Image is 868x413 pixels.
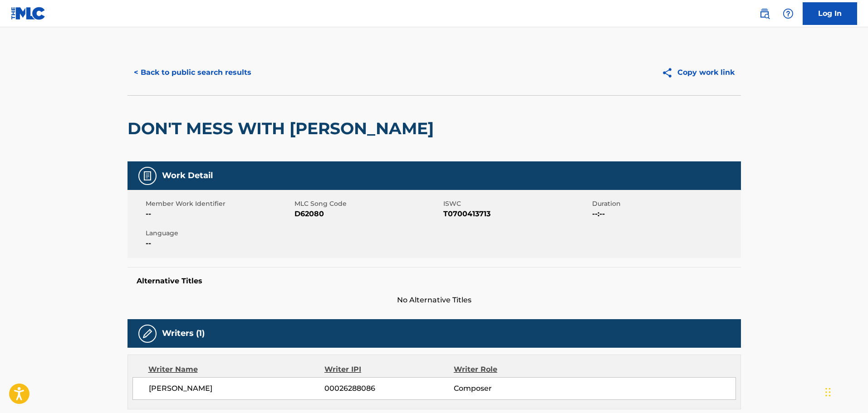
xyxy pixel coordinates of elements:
span: T0700413713 [443,209,590,219]
h2: DON'T MESS WITH [PERSON_NAME] [128,118,438,139]
button: Copy work link [655,61,741,84]
h5: Writers (1) [162,328,205,339]
div: Writer Role [454,364,571,375]
span: No Alternative Titles [128,295,741,306]
div: Drag [825,379,831,406]
span: Composer [454,383,571,394]
span: Duration [592,199,739,209]
div: Writer IPI [324,364,454,375]
img: Writers [142,328,153,339]
a: Log In [803,2,857,25]
span: Member Work Identifier [146,199,292,209]
img: help [783,8,794,19]
h5: Alternative Titles [137,277,732,286]
div: Writer Name [148,364,325,375]
img: search [759,8,770,19]
span: MLC Song Code [294,199,441,209]
span: [PERSON_NAME] [149,383,325,394]
div: Help [779,5,797,23]
img: MLC Logo [11,7,46,20]
span: --:-- [592,209,739,219]
img: Copy work link [662,67,677,78]
span: 00026288086 [324,383,453,394]
button: < Back to public search results [128,61,258,84]
span: Language [146,228,292,238]
span: D62080 [294,209,441,219]
iframe: Chat Widget [823,369,868,413]
h5: Work Detail [162,170,213,181]
span: -- [146,238,292,249]
span: ISWC [443,199,590,209]
a: Public Search [755,5,774,23]
span: -- [146,209,292,219]
img: Work Detail [142,170,153,181]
